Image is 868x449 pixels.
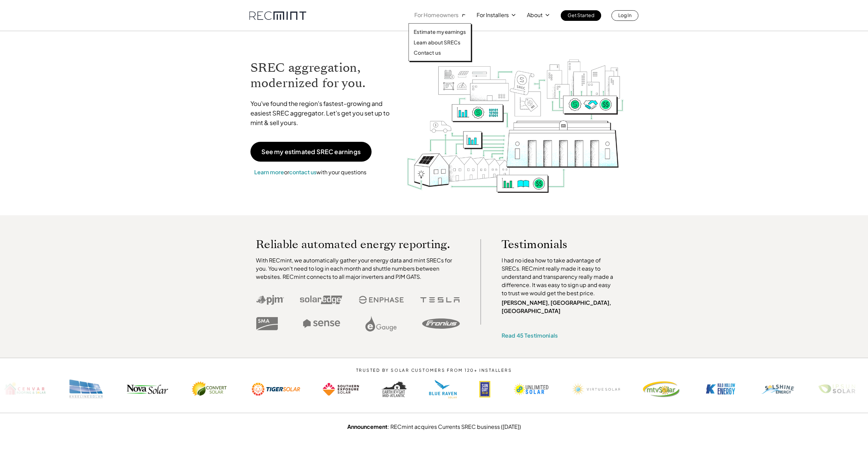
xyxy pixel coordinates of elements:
p: or with your questions [250,168,370,177]
a: Log In [611,10,638,21]
a: Get Started [561,10,601,21]
p: Reliable automated energy reporting. [256,239,460,249]
h1: SREC aggregation, modernized for you. [250,60,396,91]
p: Get Started [568,10,594,20]
p: I had no idea how to take advantage of SRECs. RECmint really made it easy to understand and trans... [502,256,617,297]
p: Testimonials [502,239,604,249]
p: About [527,10,543,20]
p: You've found the region's fastest-growing and easiest SREC aggregator. Let's get you set up to mi... [250,99,396,127]
p: [PERSON_NAME], [GEOGRAPHIC_DATA], [GEOGRAPHIC_DATA] [502,299,617,315]
strong: Announcement [347,423,388,430]
p: For Homeowners [414,10,458,20]
p: With RECmint, we automatically gather your energy data and mint SRECs for you. You won't need to ... [256,256,460,281]
p: TRUSTED BY SOLAR CUSTOMERS FROM 120+ INSTALLERS [335,368,533,373]
p: See my estimated SREC earnings [261,149,361,155]
p: Log In [618,10,632,20]
p: For Installers [477,10,509,20]
a: Read 45 Testimonials [502,332,558,339]
a: See my estimated SREC earnings [250,142,372,162]
a: Announcement: RECmint acquires Currents SREC business ([DATE]) [347,423,521,430]
a: Learn more [254,168,284,176]
img: RECmint value cycle [406,41,624,195]
a: contact us [289,168,316,176]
